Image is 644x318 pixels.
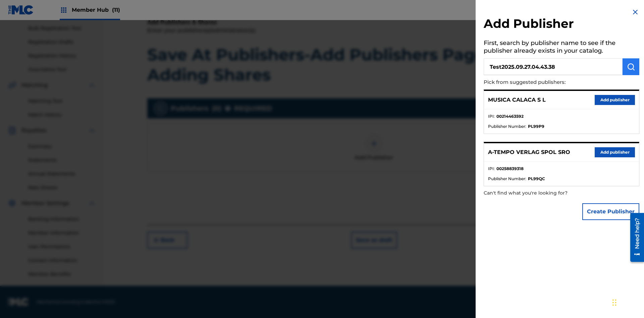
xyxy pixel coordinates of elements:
button: Add publisher [595,95,635,105]
img: Top Rightsholders [60,6,68,14]
div: Drag [612,293,616,313]
img: MLC Logo [8,5,34,15]
img: Search Works [627,63,635,71]
span: Publisher Number : [488,176,526,182]
span: (11) [112,7,120,13]
strong: 00258839318 [496,166,524,172]
p: MUSICA CALACA S L [488,96,546,104]
button: Create Publisher [582,203,639,220]
input: Search publisher's name [484,58,623,75]
button: Add publisher [595,147,635,157]
iframe: Resource Center [625,210,644,265]
span: Member Hub [72,6,120,14]
h5: First, search by publisher name to see if the publisher already exists in your catalog. [484,37,639,58]
span: IPI : [488,113,495,119]
span: IPI : [488,166,495,172]
p: A-TEMPO VERLAG SPOL SRO [488,148,570,156]
p: Can't find what you're looking for? [484,186,601,200]
span: Publisher Number : [488,123,526,129]
strong: PL99P9 [528,123,544,129]
h2: Add Publisher [484,16,639,33]
strong: PL99QC [528,176,545,182]
p: Pick from suggested publishers: [484,75,601,90]
iframe: Chat Widget [610,286,644,318]
strong: 00214463592 [496,113,524,119]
